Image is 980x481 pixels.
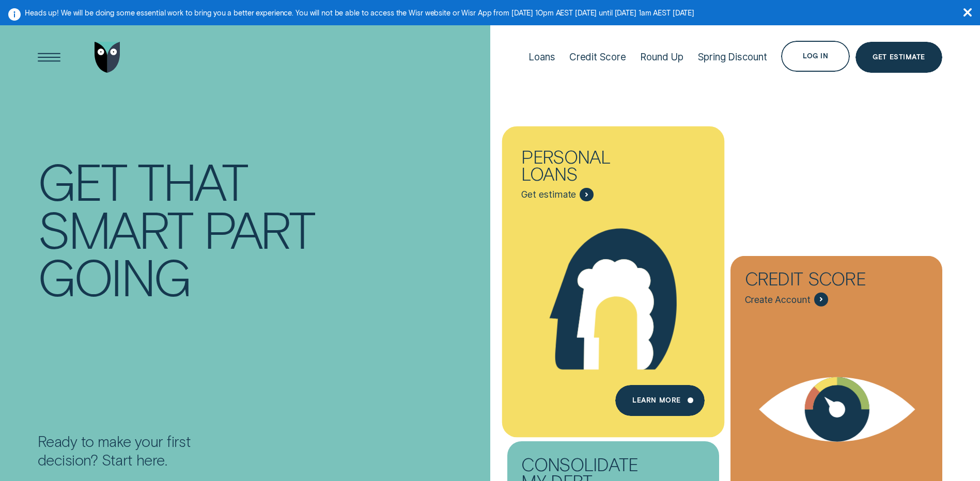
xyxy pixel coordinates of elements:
[569,51,626,63] div: Credit Score
[38,432,216,469] div: Ready to make your first decision? Start here.
[569,23,626,91] a: Credit Score
[521,148,659,188] div: Personal loans
[521,189,576,200] span: Get estimate
[528,51,555,63] div: Loans
[38,94,346,432] h1: Get that Smart Part going
[698,51,767,63] div: Spring Discount
[781,41,850,72] button: Log in
[640,23,683,91] a: Round Up
[640,51,683,63] div: Round Up
[615,385,705,416] a: Learn more
[92,23,123,91] a: Go to home page
[528,23,555,91] a: Loans
[34,42,65,73] button: Open Menu
[698,23,767,91] a: Spring Discount
[745,294,811,305] span: Create Account
[745,270,882,293] div: Credit Score
[855,42,942,73] a: Get Estimate
[95,42,120,73] img: Wisr
[507,134,719,430] a: Personal loans - Learn more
